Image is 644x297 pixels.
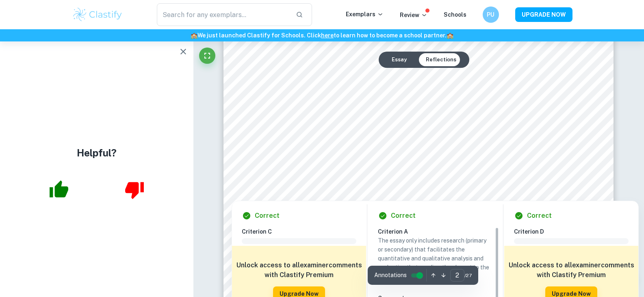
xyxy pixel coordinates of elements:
button: PU [483,7,499,23]
h6: We just launched Clastify for Schools. Click to learn how to become a school partner. [2,31,642,40]
h6: Criterion A [378,227,499,236]
h6: Criterion D [514,227,635,236]
button: Fullscreen [199,48,215,64]
span: / 27 [464,272,472,279]
h6: Unlock access to all examiner comments with Clastify Premium [236,260,362,280]
a: here [321,32,334,39]
input: Search for any exemplars... [157,3,290,26]
p: Exemplars [346,10,384,19]
span: Annotations [374,271,407,280]
a: Schools [444,11,466,18]
h6: Correct [255,211,280,221]
h6: Unlock access to all examiner comments with Clastify Premium [508,260,634,280]
h6: PU [486,10,495,19]
button: UPGRADE NOW [515,7,572,22]
button: Reflections [419,53,463,66]
img: Clastify logo [72,7,124,23]
p: The essay only includes research (primary or secondary) that facilitates the quantitative and qua... [378,236,492,281]
button: Essay [385,53,413,66]
span: 🏫 [447,32,453,39]
p: Review [400,11,427,20]
h6: Criterion C [242,227,363,236]
h6: Correct [527,211,552,221]
span: 🏫 [191,32,197,39]
h4: Helpful? [77,145,117,160]
h6: Correct [391,211,416,221]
